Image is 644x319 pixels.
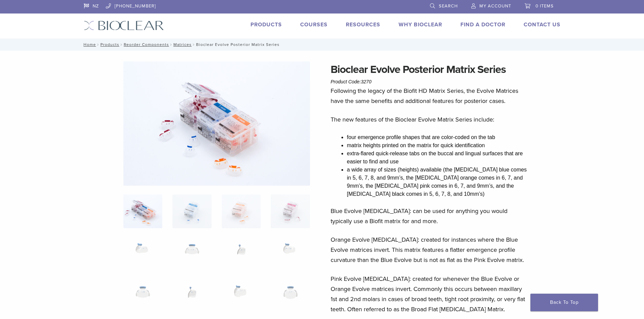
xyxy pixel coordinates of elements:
[81,42,96,47] a: Home
[271,237,310,271] img: Bioclear Evolve Posterior Matrix Series - Image 8
[222,237,261,271] img: Bioclear Evolve Posterior Matrix Series - Image 7
[535,3,554,9] span: 0 items
[123,61,310,186] img: Evolve-refills-2
[361,79,372,84] span: 3270
[173,42,192,47] a: Matrices
[347,141,529,150] li: matrix heights printed on the matrix for quick identification
[331,206,529,226] p: Blue Evolve [MEDICAL_DATA]: can be used for anything you would typically use a Biofit matrix for ...
[169,43,173,46] span: /
[439,3,458,9] span: Search
[222,279,261,313] img: Bioclear Evolve Posterior Matrix Series - Image 11
[119,43,124,46] span: /
[331,61,529,78] h1: Bioclear Evolve Posterior Matrix Series
[84,21,164,30] img: Bioclear
[530,294,598,311] a: Back To Top
[331,114,529,125] p: The new features of the Bioclear Evolve Matrix Series include:
[192,43,196,46] span: /
[96,43,100,46] span: /
[331,86,529,106] p: Following the legacy of the Biofit HD Matrix Series, the Evolve Matrices have the same benefits a...
[271,194,310,228] img: Bioclear Evolve Posterior Matrix Series - Image 4
[124,42,169,47] a: Reorder Components
[524,21,560,28] a: Contact Us
[123,194,162,228] img: Evolve-refills-2-324x324.jpg
[123,237,162,271] img: Bioclear Evolve Posterior Matrix Series - Image 5
[222,194,261,228] img: Bioclear Evolve Posterior Matrix Series - Image 3
[347,133,529,141] li: four emergence profile shapes that are color-coded on the tab
[399,21,442,28] a: Why Bioclear
[347,166,529,198] li: a wide array of sizes (heights) available (the [MEDICAL_DATA] blue comes in 5, 6, 7, 8, and 9mm’s...
[331,274,529,314] p: Pink Evolve [MEDICAL_DATA]: created for whenever the Blue Evolve or Orange Evolve matrices invert...
[271,279,310,313] img: Bioclear Evolve Posterior Matrix Series - Image 12
[100,42,119,47] a: Products
[479,3,511,9] span: My Account
[79,38,566,51] nav: Bioclear Evolve Posterior Matrix Series
[300,21,328,28] a: Courses
[347,150,529,166] li: extra-flared quick-release tabs on the buccal and lingual surfaces that are easier to find and use
[331,235,529,265] p: Orange Evolve [MEDICAL_DATA]: created for instances where the Blue Evolve matrices invert. This m...
[172,194,211,228] img: Bioclear Evolve Posterior Matrix Series - Image 2
[123,279,162,313] img: Bioclear Evolve Posterior Matrix Series - Image 9
[331,79,372,84] span: Product Code:
[172,279,211,313] img: Bioclear Evolve Posterior Matrix Series - Image 10
[346,21,380,28] a: Resources
[172,237,211,271] img: Bioclear Evolve Posterior Matrix Series - Image 6
[251,21,282,28] a: Products
[460,21,505,28] a: Find A Doctor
